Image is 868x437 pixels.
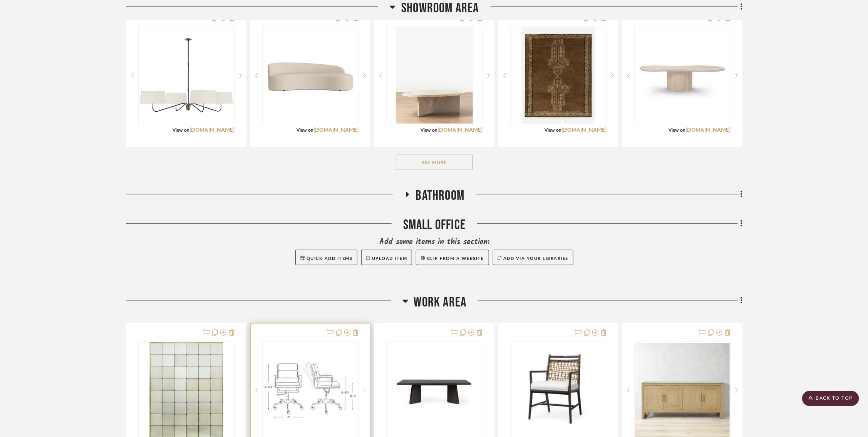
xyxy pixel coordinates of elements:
a: [DOMAIN_NAME] [189,127,235,133]
img: SOHO II Padded Management Chair (Black Frame/Sand) [263,360,358,420]
span: View on [669,128,685,132]
a: [DOMAIN_NAME] [313,127,359,133]
img: Cassius Coffee Table [396,27,473,124]
span: Work Area [414,294,467,311]
span: View on [421,128,437,132]
a: [DOMAIN_NAME] [561,127,607,133]
button: Add via your libraries [493,250,574,265]
button: See More [396,155,473,170]
img: Canto Grande Four Arm Chandelier [139,28,234,123]
span: Quick Add Items [307,256,353,261]
button: Clip from a website [416,250,489,265]
button: Upload Item [361,250,412,265]
span: Bathroom [416,188,465,204]
div: Add some items in this section: [126,237,742,248]
scroll-to-top-button: BACK TO TOP [802,391,859,406]
a: [DOMAIN_NAME] [437,127,483,133]
span: View on [545,128,561,132]
button: Quick Add Items [295,250,358,265]
a: [DOMAIN_NAME] [685,127,731,133]
img: Velasquez Hand-Knotted Wool Rug [521,27,595,124]
img: Cloud Coffee Table, Travertine [635,49,730,102]
img: Pratt Arm Chair, Espresso [511,355,606,426]
img: Sofia left Sofa [263,51,358,100]
span: View on [297,128,313,132]
span: View on [173,128,189,132]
